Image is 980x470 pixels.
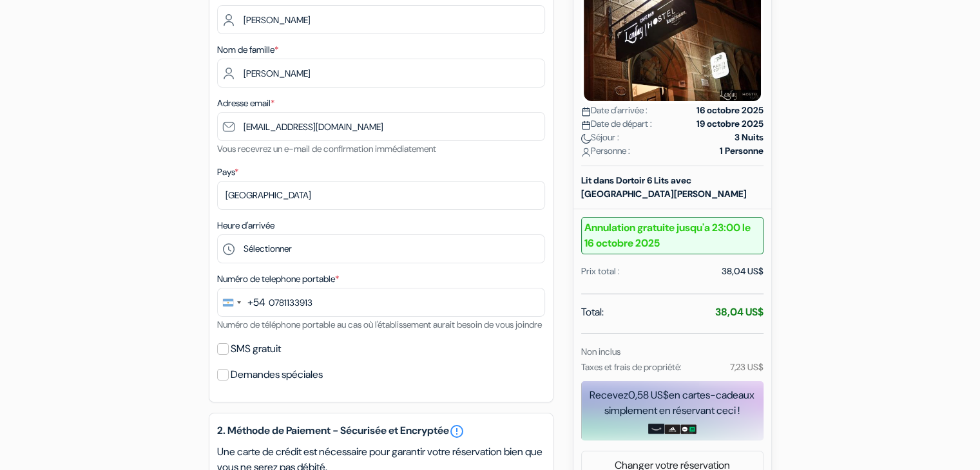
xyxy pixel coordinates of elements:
[697,104,764,117] strong: 16 octobre 2025
[581,305,604,320] span: Total:
[715,305,764,319] strong: 38,04 US$
[735,131,764,144] strong: 3 Nuits
[217,59,545,88] input: Entrer le nom de famille
[581,134,591,144] img: moon.svg
[720,144,764,158] strong: 1 Personne
[680,424,697,435] img: uber-uber-eats-card.png
[581,174,747,200] b: Lit dans Dortoir 6 Lits avec [GEOGRAPHIC_DATA][PERSON_NAME]
[581,144,630,158] span: Personne :
[581,131,619,144] span: Séjour :
[217,288,545,317] input: 9 11 2345-6789
[449,424,465,439] a: error_outline
[217,272,339,286] label: Numéro de telephone portable
[581,361,682,373] small: Taxes et frais de propriété:
[581,107,591,117] img: calendar.svg
[729,361,763,373] small: 7,23 US$
[581,117,652,131] span: Date de départ :
[581,346,620,357] small: Non inclus
[217,165,238,179] label: Pays
[217,5,545,34] input: Entrez votre prénom
[247,295,265,310] div: +54
[581,147,591,157] img: user_icon.svg
[217,319,542,330] small: Numéro de téléphone portable au cas où l'établissement aurait besoin de vous joindre
[581,104,648,117] span: Date d'arrivée :
[217,143,436,155] small: Vous recevrez un e-mail de confirmation immédiatement
[217,112,545,141] input: Entrer adresse e-mail
[217,43,278,57] label: Nom de famille
[581,388,764,418] div: Recevez en cartes-cadeaux simplement en réservant ceci !
[218,288,265,316] button: Change country, selected Argentina (+54)
[217,219,274,232] label: Heure d'arrivée
[231,366,323,384] label: Demandes spéciales
[581,120,591,130] img: calendar.svg
[722,265,764,278] div: 38,04 US$
[664,424,680,435] img: adidas-card.png
[628,388,669,402] span: 0,58 US$
[581,217,764,254] b: Annulation gratuite jusqu'a 23:00 le 16 octobre 2025
[217,424,545,439] h5: 2. Méthode de Paiement - Sécurisée et Encryptée
[231,340,281,358] label: SMS gratuit
[217,97,274,110] label: Adresse email
[581,265,620,278] div: Prix total :
[697,117,764,131] strong: 19 octobre 2025
[648,424,664,434] img: amazon-card-no-text.png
